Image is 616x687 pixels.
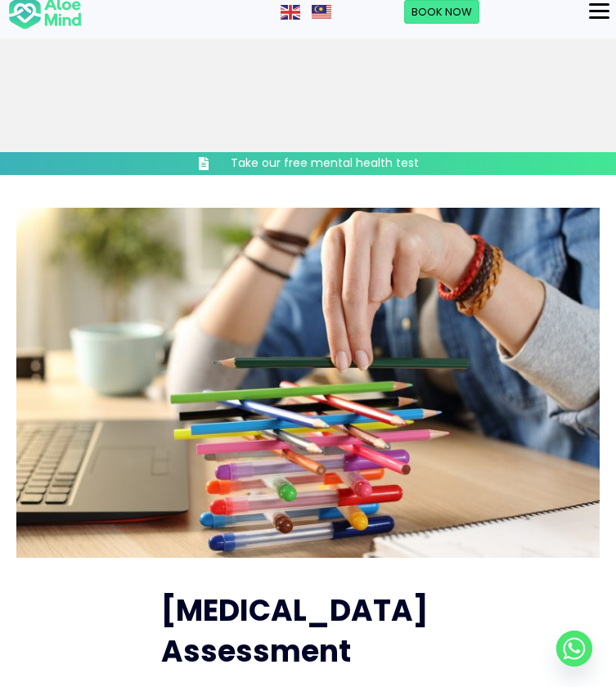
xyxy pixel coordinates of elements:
a: Whatsapp [556,631,592,667]
a: English [281,3,302,20]
img: en [281,5,300,20]
a: Take our free mental health test [161,155,456,172]
img: ADHD photo [16,208,600,558]
a: Malay [312,3,333,20]
img: ms [312,5,331,20]
h3: Take our free mental health test [231,155,419,172]
span: [MEDICAL_DATA] Assessment [161,590,429,672]
span: Book Now [411,4,472,20]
